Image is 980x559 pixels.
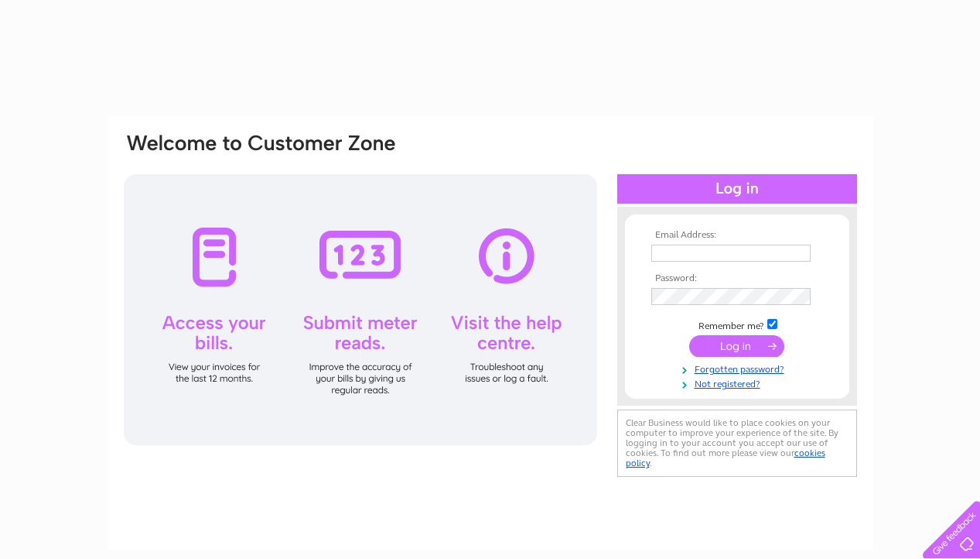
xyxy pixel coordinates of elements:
a: Forgotten password? [651,361,827,376]
th: Password: [647,273,827,284]
a: Not registered? [651,376,827,390]
div: Clear Business would like to place cookies on your computer to improve your experience of the sit... [617,410,857,477]
th: Email Address: [647,230,827,241]
input: Submit [689,335,784,357]
td: Remember me? [647,317,827,332]
a: cookies policy [626,448,825,468]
